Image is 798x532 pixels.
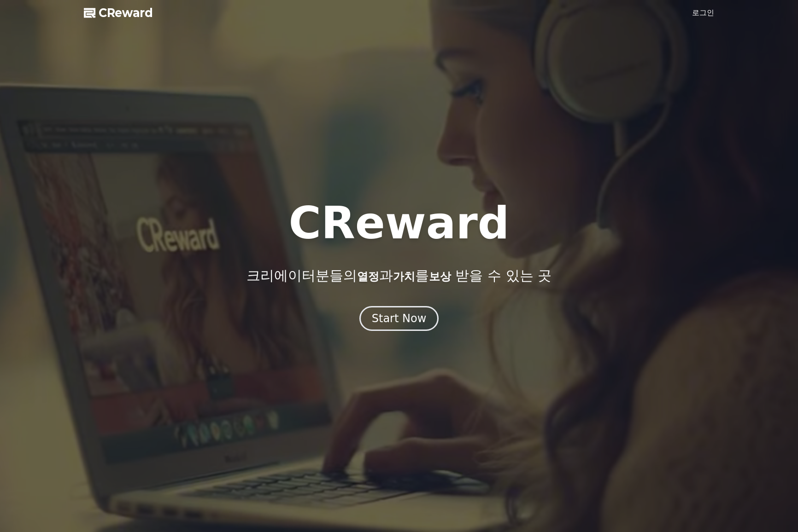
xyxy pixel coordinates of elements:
[429,270,451,283] span: 보상
[288,201,509,245] h1: CReward
[99,6,153,20] span: CReward
[692,7,714,18] a: 로그인
[359,306,439,331] button: Start Now
[84,6,153,20] a: CReward
[359,315,439,324] a: Start Now
[372,311,427,326] div: Start Now
[357,270,379,283] span: 열정
[393,270,415,283] span: 가치
[246,267,552,284] p: 크리에이터분들의 과 를 받을 수 있는 곳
